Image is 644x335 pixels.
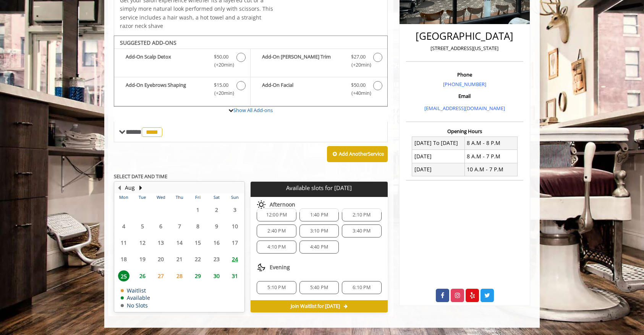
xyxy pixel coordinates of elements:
[412,150,465,163] td: [DATE]
[210,89,233,97] span: (+20min )
[121,295,150,301] td: Available
[115,194,133,201] th: Mon
[192,270,204,281] span: 29
[353,285,371,291] span: 6:10 PM
[152,194,170,201] th: Wed
[115,268,133,284] td: Select day25
[267,244,285,250] span: 4:10 PM
[351,53,366,61] span: $27.00
[137,270,148,281] span: 26
[270,202,295,208] span: Afternoon
[214,81,228,89] span: $15.00
[189,194,207,201] th: Fri
[257,241,296,254] div: 4:10 PM
[118,81,246,99] label: Add-On Eyebrows Shaping
[233,107,273,114] a: Show All Add-ons
[310,285,328,291] span: 5:40 PM
[214,53,228,61] span: $50.00
[443,81,486,88] a: [PHONE_NUMBER]
[133,268,151,284] td: Select day26
[353,212,371,218] span: 2:10 PM
[347,89,369,97] span: (+40min )
[310,244,328,250] span: 4:40 PM
[270,264,290,270] span: Evening
[291,303,340,309] span: Join Waitlist for [DATE]
[114,173,167,180] b: SELECT DATE AND TIME
[116,184,122,192] button: Previous Month
[339,150,384,157] b: Add Another Service
[152,268,170,284] td: Select day27
[174,270,185,281] span: 28
[226,268,244,284] td: Select day31
[118,270,129,281] span: 25
[310,212,328,218] span: 1:40 PM
[114,36,388,107] div: Scissor Cut Add-onS
[125,184,135,192] button: Aug
[267,285,285,291] span: 5:10 PM
[229,254,241,265] span: 24
[342,281,381,294] div: 6:10 PM
[464,137,517,150] td: 8 A.M - 8 P.M
[170,194,188,201] th: Thu
[254,53,383,71] label: Add-On Beard Trim
[120,39,176,46] b: SUGGESTED ADD-ONS
[207,268,225,284] td: Select day30
[464,163,517,176] td: 10 A.M - 7 P.M
[342,224,381,237] div: 3:40 PM
[254,81,383,99] label: Add-On Facial
[408,44,521,52] p: [STREET_ADDRESS][US_STATE]
[257,200,266,209] img: afternoon slots
[229,270,241,281] span: 31
[133,194,151,201] th: Tue
[299,224,339,237] div: 3:10 PM
[257,281,296,294] div: 5:10 PM
[254,185,384,191] p: Available slots for [DATE]
[408,93,521,99] h3: Email
[118,53,246,71] label: Add-On Scalp Detox
[406,128,523,134] h3: Opening Hours
[126,81,206,97] b: Add-On Eyebrows Shaping
[310,228,328,234] span: 3:10 PM
[266,212,287,218] span: 12:00 PM
[408,31,521,42] h2: [GEOGRAPHIC_DATA]
[342,208,381,221] div: 2:10 PM
[412,163,465,176] td: [DATE]
[257,224,296,237] div: 2:40 PM
[226,194,244,201] th: Sun
[170,268,188,284] td: Select day28
[351,81,366,89] span: $50.00
[262,53,343,69] b: Add-On [PERSON_NAME] Trim
[257,263,266,272] img: evening slots
[189,268,207,284] td: Select day29
[412,137,465,150] td: [DATE] To [DATE]
[464,150,517,163] td: 8 A.M - 7 P.M
[424,105,505,112] a: [EMAIL_ADDRESS][DOMAIN_NAME]
[207,194,225,201] th: Sat
[211,270,222,281] span: 30
[267,228,285,234] span: 2:40 PM
[210,61,233,69] span: (+20min )
[121,302,150,308] td: No Slots
[299,241,339,254] div: 4:40 PM
[121,288,150,293] td: Waitlist
[299,208,339,221] div: 1:40 PM
[327,146,388,162] button: Add AnotherService
[353,228,371,234] span: 3:40 PM
[262,81,343,97] b: Add-On Facial
[257,208,296,221] div: 12:00 PM
[138,184,144,192] button: Next Month
[226,251,244,267] td: Select day24
[155,270,167,281] span: 27
[126,53,206,69] b: Add-On Scalp Detox
[408,72,521,77] h3: Phone
[347,61,369,69] span: (+20min )
[299,281,339,294] div: 5:40 PM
